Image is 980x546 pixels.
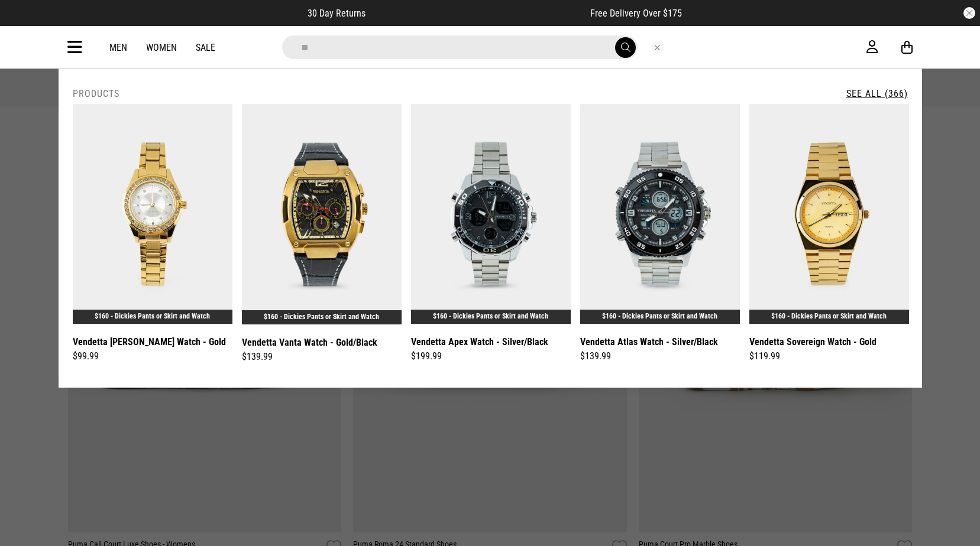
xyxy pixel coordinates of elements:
[580,334,718,349] a: Vendetta Atlas Watch - Silver/Black
[242,335,377,350] a: Vendetta Vanta Watch - Gold/Black
[242,104,402,324] img: Vendetta Vanta Watch - Gold/black in Multi
[411,104,571,324] img: Vendetta Apex Watch - Silver/black in Silver
[242,350,402,364] div: $139.99
[590,8,682,19] span: Free Delivery Over $175
[771,312,887,320] a: $160 - Dickies Pants or Skirt and Watch
[602,312,717,320] a: $160 - Dickies Pants or Skirt and Watch
[264,313,379,321] a: $160 - Dickies Pants or Skirt and Watch
[411,349,571,363] div: $199.99
[73,349,232,363] div: $99.99
[73,104,232,324] img: Vendetta Celeste Watch - Gold in Gold
[651,41,664,54] button: Close search
[9,5,45,40] button: Open LiveChat chat widget
[95,312,210,320] a: $160 - Dickies Pants or Skirt and Watch
[308,8,366,19] span: 30 Day Returns
[749,334,876,349] a: Vendetta Sovereign Watch - Gold
[433,312,548,320] a: $160 - Dickies Pants or Skirt and Watch
[73,88,119,99] h2: Products
[389,7,567,19] iframe: Customer reviews powered by Trustpilot
[196,42,215,53] a: Sale
[109,42,127,53] a: Men
[146,42,177,53] a: Women
[749,104,909,324] img: Vendetta Sovereign Watch - Gold in Gold
[580,104,740,324] img: Vendetta Atlas Watch - Silver/black in Silver
[749,349,909,363] div: $119.99
[73,334,226,349] a: Vendetta [PERSON_NAME] Watch - Gold
[411,334,548,349] a: Vendetta Apex Watch - Silver/Black
[846,88,908,99] a: See All (366)
[580,349,740,363] div: $139.99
